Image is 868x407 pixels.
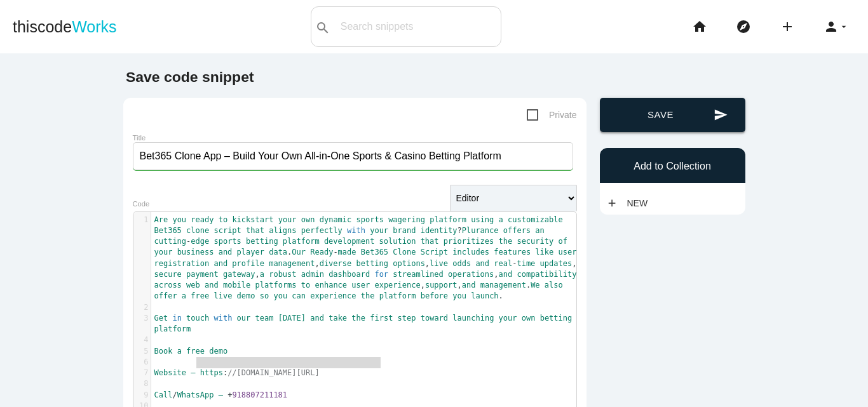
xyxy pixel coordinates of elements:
span: profile [232,259,264,268]
span: and [462,281,476,290]
span: Bet365 [361,248,388,257]
span: Our [292,248,306,257]
span: platforms [255,281,297,290]
div: 7 [133,368,151,378]
b: Save code snippet [126,69,254,85]
span: Call [154,390,173,399]
span: enhance [315,281,347,290]
span: before [421,291,448,300]
i: add [606,192,618,215]
span: experience [310,291,356,300]
span: that [421,237,439,246]
i: add [780,6,795,47]
span: and [214,259,227,268]
span: can [292,291,306,300]
input: Search snippets [334,13,501,40]
span: brand [393,226,416,235]
span: demo [237,291,255,300]
span: Private [527,107,577,123]
span: demo [209,347,227,356]
span: our [237,314,251,323]
span: . , , , , , , , . . [154,215,586,301]
span: also [545,281,563,290]
span: features [494,248,531,257]
span: secure [154,270,182,279]
span: - [333,248,337,257]
i: send [714,98,728,132]
span: Are [154,215,168,224]
input: What does this code do? [133,142,573,170]
span: live [430,259,448,268]
span: your [370,226,388,235]
span: player [237,248,264,257]
span: made [338,248,356,257]
span: to [219,215,227,224]
i: arrow_drop_down [839,6,849,47]
span: team [255,314,274,323]
label: Title [133,134,146,142]
span: user [351,281,370,290]
span: and [219,248,233,257]
span: perfectly [301,226,342,235]
span: sports [214,237,241,246]
span: support [425,281,458,290]
span: operations [448,270,494,279]
i: explore [736,6,751,47]
span: take [329,314,347,323]
span: identity [421,226,458,235]
div: 4 [133,335,151,345]
span: - [512,259,517,268]
span: and [475,259,489,268]
span: Plurance [462,226,499,235]
span: offers [503,226,531,235]
div: 2 [133,302,151,313]
span: you [452,291,466,300]
a: thiscodeWorks [13,6,117,47]
span: script [214,226,241,235]
span: business [177,248,214,257]
span: of [558,237,567,246]
span: web [186,281,200,290]
span: platform [154,324,191,333]
span: options [393,259,425,268]
span: admin [301,270,324,279]
i: home [692,6,707,47]
span: your [499,314,517,323]
span: edge [191,237,209,246]
h6: Add to Collection [606,161,739,172]
span: Script [421,248,448,257]
span: user [559,248,577,257]
span: payment [186,270,219,279]
span: robust [269,270,296,279]
span: Ready [310,248,333,257]
span: your [154,248,173,257]
span: We [531,281,539,290]
span: cutting [154,237,187,246]
span: Clone [393,248,416,257]
span: an [535,226,544,235]
span: live [214,291,232,300]
span: : [154,368,320,377]
span: that [246,226,264,235]
i: person [824,6,839,47]
span: + [227,390,232,399]
span: kickstart [232,215,273,224]
span: and [310,314,324,323]
span: compatibility [517,270,576,279]
span: with [214,314,232,323]
span: Website [154,368,187,377]
span: offer [154,291,177,300]
div: 9 [133,390,151,401]
span: 918807211181 [232,390,287,399]
span: solution [379,237,416,246]
span: Works [72,18,116,36]
span: odds [452,259,471,268]
div: 1 [133,215,151,225]
button: sendSave [600,98,745,132]
span: across [154,281,182,290]
span: ? [457,226,461,235]
span: aligns [269,226,296,235]
a: addNew [606,192,654,215]
span: so [260,291,269,300]
span: using [471,215,494,224]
